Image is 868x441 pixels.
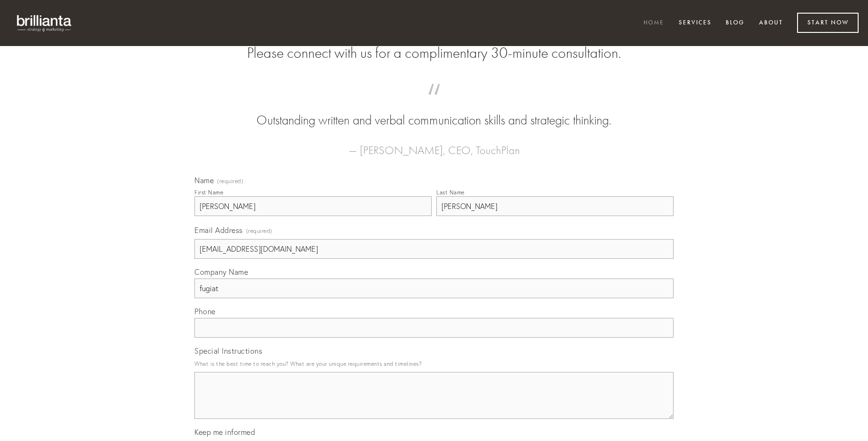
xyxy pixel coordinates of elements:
[194,189,223,196] div: First Name
[753,15,789,31] a: About
[194,267,248,277] span: Company Name
[194,307,216,316] span: Phone
[209,93,659,130] blockquote: Outstanding written and verbal communication skills and strategic thinking.
[194,357,674,370] p: What is the best time to reach you? What are your unique requirements and timelines?
[194,44,674,62] h2: Please connect with us for a complimentary 30-minute consultation.
[217,178,243,184] span: (required)
[720,15,751,31] a: Blog
[194,346,262,356] span: Special Instructions
[194,225,243,235] span: Email Address
[246,224,272,237] span: (required)
[209,93,659,111] span: “
[194,427,255,437] span: Keep me informed
[673,15,718,31] a: Services
[9,9,80,37] img: brillianta - research, strategy, marketing
[637,15,670,31] a: Home
[209,130,659,160] figcaption: — [PERSON_NAME], CEO, TouchPlan
[194,176,214,185] span: Name
[797,13,859,33] a: Start Now
[436,189,465,196] div: Last Name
